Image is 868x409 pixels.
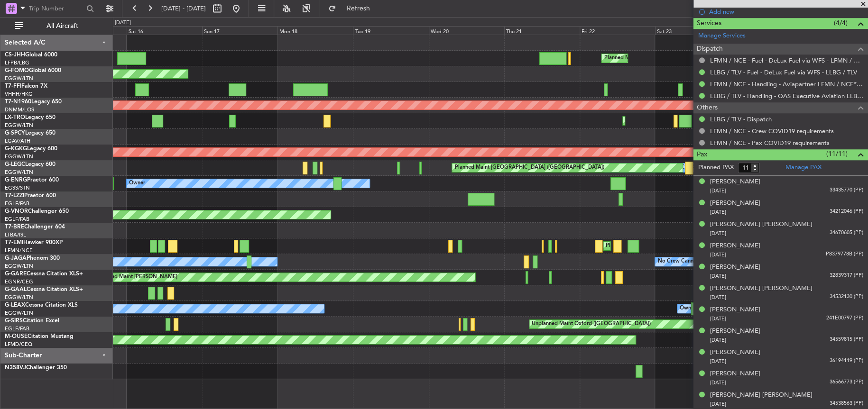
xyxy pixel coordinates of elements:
span: 241E00797 (PP) [826,314,863,322]
span: Pax [697,149,707,160]
a: LTBA/ISL [5,231,26,238]
a: EGGW/LTN [5,153,33,160]
span: Services [697,18,721,29]
div: Unplanned Maint [PERSON_NAME] [91,270,177,284]
span: 36566773 (PP) [830,378,863,386]
div: Planned Maint [GEOGRAPHIC_DATA] ([GEOGRAPHIC_DATA]) [604,51,753,65]
div: Planned Maint Chester [606,239,660,253]
a: EGGW/LTN [5,294,33,301]
div: [PERSON_NAME] [PERSON_NAME] [710,284,813,293]
span: [DATE] [710,209,726,216]
div: A/C Unavailable [GEOGRAPHIC_DATA] ([GEOGRAPHIC_DATA]) [607,161,761,175]
span: Dispatch [697,44,723,55]
a: G-VNORChallenger 650 [5,209,69,214]
label: Planned PAX [698,163,734,173]
span: G-SPCY [5,130,25,136]
span: (4/4) [834,18,848,28]
span: 34538563 (PP) [830,400,863,408]
span: [DATE] [710,251,726,258]
div: Sat 16 [127,26,202,35]
button: Refresh [324,1,381,16]
span: G-KGKG [5,146,27,152]
span: 32839317 (PP) [830,272,863,280]
span: G-SIRS [5,318,23,324]
div: Sun 17 [202,26,277,35]
div: Thu 21 [504,26,580,35]
a: EGLF/FAB [5,200,29,207]
a: T7-BREChallenger 604 [5,224,65,230]
div: [PERSON_NAME] [710,241,760,251]
div: [PERSON_NAME] [710,263,760,272]
div: [PERSON_NAME] [PERSON_NAME] [710,391,813,400]
div: [PERSON_NAME] [710,348,760,357]
span: 34670605 (PP) [830,229,863,237]
a: Manage Services [698,31,746,41]
span: Refresh [338,5,378,12]
span: [DATE] [710,358,726,365]
a: LLBG / TLV - Fuel - DeLux Fuel via WFS - LLBG / TLV [710,68,857,76]
a: G-SPCYLegacy 650 [5,130,55,136]
span: 36194119 (PP) [830,357,863,365]
a: EGGW/LTN [5,169,33,176]
a: LFMN / NCE - Fuel - DeLux Fuel via WFS - LFMN / NCE [710,56,863,64]
a: LFMD/CEQ [5,341,32,348]
span: [DATE] - [DATE] [161,4,206,13]
a: G-LEAXCessna Citation XLS [5,302,78,308]
a: EGSS/STN [5,184,30,191]
span: 34212046 (PP) [830,208,863,216]
span: All Aircraft [25,23,100,29]
a: LFMN/NCE [5,247,33,254]
span: G-GARE [5,271,27,277]
div: [PERSON_NAME] [710,369,760,379]
a: LGAV/ATH [5,137,30,145]
div: Planned Maint [GEOGRAPHIC_DATA] ([GEOGRAPHIC_DATA]) [454,161,604,175]
span: 34532130 (PP) [830,293,863,301]
a: CS-JHHGlobal 6000 [5,52,57,58]
div: No Crew Cannes (Mandelieu) [657,254,728,269]
span: T7-FFI [5,83,21,89]
a: G-GARECessna Citation XLS+ [5,271,83,277]
a: LLBG / TLV - Handling - QAS Executive Aviation LLBG / TLV [710,92,863,100]
div: Unplanned Maint Oxford ([GEOGRAPHIC_DATA]) [532,317,651,331]
span: T7-N1960 [5,99,31,105]
div: Fri 22 [580,26,655,35]
span: [DATE] [710,400,726,408]
a: EGGW/LTN [5,122,33,129]
div: Owner [129,176,145,191]
div: [DATE] [115,19,131,27]
div: [PERSON_NAME] [PERSON_NAME] [710,220,813,229]
a: LFMN / NCE - Handling - Aviapartner LFMN / NCE*****MY HANDLING**** [710,80,863,88]
a: EGGW/LTN [5,75,33,82]
span: LX-TRO [5,115,25,120]
a: T7-LZZIPraetor 600 [5,193,56,199]
a: G-LEGCLegacy 600 [5,162,55,167]
a: LFMN / NCE - Crew COVID19 requirements [710,127,834,135]
span: [DATE] [710,187,726,194]
div: Owner [680,301,696,316]
span: [DATE] [710,336,726,344]
span: (11/11) [826,149,848,159]
span: [DATE] [710,294,726,301]
span: G-VNOR [5,209,28,214]
span: T7-EMI [5,240,23,245]
a: LFPB/LBG [5,59,29,66]
span: M-OUSE [5,334,28,339]
a: EGLF/FAB [5,216,29,223]
a: N358VJChallenger 350 [5,365,67,371]
span: 33435770 (PP) [830,186,863,194]
span: G-ENRG [5,177,27,183]
a: G-GAALCessna Citation XLS+ [5,287,83,292]
a: G-ENRGPraetor 600 [5,177,59,183]
div: [PERSON_NAME] [710,199,760,208]
a: VHHH/HKG [5,91,33,98]
span: [DATE] [710,230,726,237]
div: Tue 19 [353,26,428,35]
span: [DATE] [710,379,726,386]
span: T7-LZZI [5,193,24,199]
div: [PERSON_NAME] [710,177,760,187]
div: Add new [709,8,863,16]
a: G-JAGAPhenom 300 [5,255,60,261]
a: M-OUSECitation Mustang [5,334,74,339]
div: [PERSON_NAME] [710,327,760,336]
a: G-SIRSCitation Excel [5,318,59,324]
